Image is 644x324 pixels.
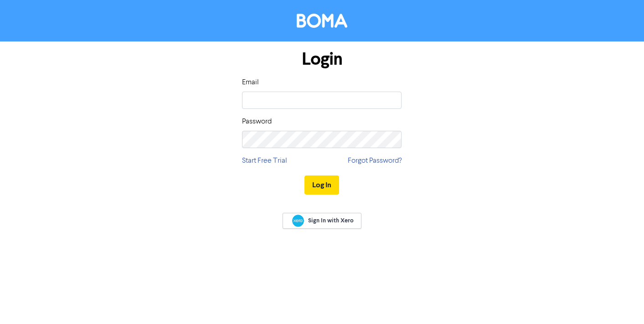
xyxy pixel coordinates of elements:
a: Start Free Trial [242,155,287,166]
a: Forgot Password? [348,155,402,166]
img: BOMA Logo [297,14,347,28]
img: Xero logo [292,215,304,227]
keeper-lock: Open Keeper Popup [385,134,396,145]
h1: Login [242,49,402,70]
label: Email [242,77,259,88]
label: Password [242,116,272,127]
button: Log In [304,175,339,195]
a: Sign In with Xero [283,213,361,229]
span: Sign In with Xero [308,216,354,225]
